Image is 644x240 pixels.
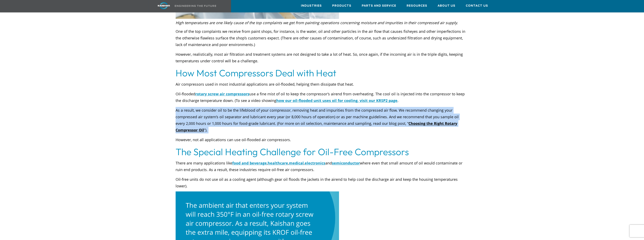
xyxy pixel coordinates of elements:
[407,0,427,11] a: Resources
[176,107,468,133] p: As a result, we consider oil to be the lifeblood of your compressor, removing heat and impurities...
[176,146,468,158] h2: The Special Heating Challenge for Oil-Free Compressors
[276,98,397,103] a: how our oil-flooded unit uses oil for cooling, visit our KRSP2 page
[176,28,468,48] p: One of the top complaints we receive from paint shops, for instance, is the water, oil and other ...
[332,4,351,8] span: Products
[176,51,468,64] p: However, realistically, most air filtration and treatment systems are not designed to take a lot ...
[466,4,488,8] span: Contact Us
[438,4,455,8] span: About Us
[362,0,396,11] a: Parts and Service
[176,160,468,173] p: There are many applications like , , , and where even that small amount of oil would contaminate ...
[332,0,351,11] a: Products
[175,5,216,7] img: Engineering the future
[301,0,322,11] a: Industries
[301,4,322,8] span: Industries
[268,161,288,166] a: healthcare
[148,2,179,9] img: kaishan logo
[407,4,427,8] span: Resources
[176,91,468,104] p: Oil-flooded use a fine mist of oil to keep the compressor’s airend from overheating. The cool oil...
[176,176,468,189] p: Oil-free units do not use oil as a cooling agent (although gear oil floods the jackets in the air...
[176,20,458,25] span: High temperatures are one likely cause of the top complaints we get from painting operations conc...
[176,136,468,143] p: However, not all applications can use oil-flooded air compressors.
[362,4,396,8] span: Parts and Service
[195,91,249,96] a: rotary screw air compressors
[305,161,325,166] a: electronics
[466,0,488,11] a: Contact Us
[289,161,304,166] a: medical
[332,161,360,166] a: semiconductor
[176,81,468,87] p: Air compressors used in most industrial applications are oil-flooded, helping them dissipate that...
[232,161,267,166] a: food and beverage
[176,67,468,79] h2: How Most Compressors Deal with Heat
[438,0,455,11] a: About Us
